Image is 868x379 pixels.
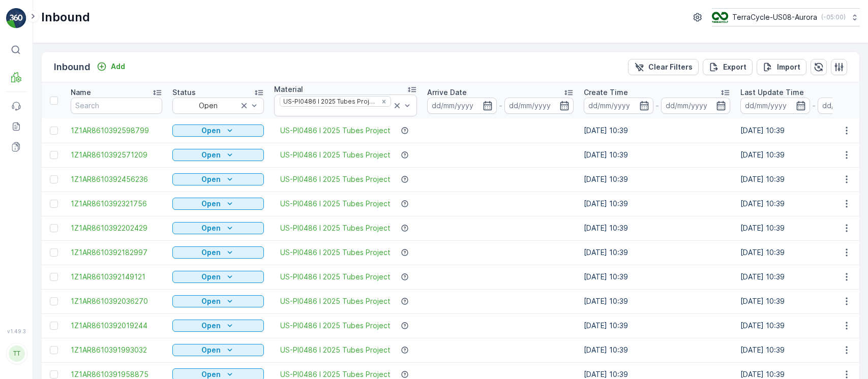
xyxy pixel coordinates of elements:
[50,175,58,183] div: Toggle Row Selected
[201,321,221,331] p: Open
[172,173,264,185] button: Open
[6,8,26,28] img: logo
[723,62,746,72] p: Export
[50,127,58,135] div: Toggle Row Selected
[50,346,58,354] div: Toggle Row Selected
[50,151,58,159] div: Toggle Row Selected
[71,296,162,306] span: 1Z1AR8610392036270
[71,223,162,233] span: 1Z1AR8610392202429
[280,174,391,184] a: US-PI0486 I 2025 Tubes Project
[172,87,196,98] p: Status
[274,84,303,94] p: Material
[504,98,574,114] input: dd/mm/yyyy
[172,124,264,137] button: Open
[628,59,699,75] button: Clear Filters
[280,223,391,233] a: US-PI0486 I 2025 Tubes Project
[712,12,728,23] img: image_ci7OI47.png
[584,98,653,114] input: dd/mm/yyyy
[740,98,810,114] input: dd/mm/yyyy
[280,296,391,306] a: US-PI0486 I 2025 Tubes Project
[812,100,816,112] p: -
[6,336,26,371] button: TT
[172,320,264,332] button: Open
[172,344,264,356] button: Open
[280,125,391,136] a: US-PI0486 I 2025 Tubes Project
[201,272,221,282] p: Open
[280,150,391,160] a: US-PI0486 I 2025 Tubes Project
[71,174,162,184] a: 1Z1AR8610392456236
[172,271,264,283] button: Open
[6,328,26,334] span: v 1.49.3
[71,125,162,136] a: 1Z1AR8610392598799
[280,345,391,355] a: US-PI0486 I 2025 Tubes Project
[50,370,58,378] div: Toggle Row Selected
[579,143,735,167] td: [DATE] 10:39
[71,199,162,209] a: 1Z1AR8610392321756
[50,200,58,208] div: Toggle Row Selected
[427,87,467,98] p: Arrive Date
[280,199,391,209] a: US-PI0486 I 2025 Tubes Project
[9,345,25,362] div: TT
[661,98,731,114] input: dd/mm/yyyy
[201,247,221,258] p: Open
[71,87,91,98] p: Name
[50,322,58,330] div: Toggle Row Selected
[172,295,264,307] button: Open
[201,125,221,136] p: Open
[579,240,735,265] td: [DATE] 10:39
[111,61,125,72] p: Add
[50,297,58,305] div: Toggle Row Selected
[280,272,391,282] a: US-PI0486 I 2025 Tubes Project
[201,223,221,233] p: Open
[712,8,860,26] button: TerraCycle-US08-Aurora(-05:00)
[579,338,735,362] td: [DATE] 10:39
[71,321,162,331] a: 1Z1AR8610392019244
[71,272,162,282] a: 1Z1AR8610392149121
[71,150,162,160] a: 1Z1AR8610392571209
[280,97,378,106] div: US-PI0486 I 2025 Tubes Project
[50,273,58,281] div: Toggle Row Selected
[280,321,391,331] a: US-PI0486 I 2025 Tubes Project
[378,98,390,106] div: Remove US-PI0486 I 2025 Tubes Project
[579,313,735,338] td: [DATE] 10:39
[201,174,221,184] p: Open
[172,222,264,234] button: Open
[777,62,800,72] p: Import
[655,100,659,112] p: -
[41,9,90,25] p: Inbound
[50,248,58,257] div: Toggle Row Selected
[579,118,735,143] td: [DATE] 10:39
[280,247,391,258] a: US-PI0486 I 2025 Tubes Project
[584,87,628,98] p: Create Time
[821,13,846,21] p: ( -05:00 )
[579,216,735,240] td: [DATE] 10:39
[201,199,221,209] p: Open
[71,247,162,258] a: 1Z1AR8610392182997
[71,345,162,355] span: 1Z1AR8610391993032
[648,62,693,72] p: Clear Filters
[427,98,497,114] input: dd/mm/yyyy
[93,60,129,73] button: Add
[579,265,735,289] td: [DATE] 10:39
[732,12,817,22] p: TerraCycle-US08-Aurora
[172,149,264,161] button: Open
[703,59,753,75] button: Export
[201,150,221,160] p: Open
[499,100,502,112] p: -
[71,98,162,114] input: Search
